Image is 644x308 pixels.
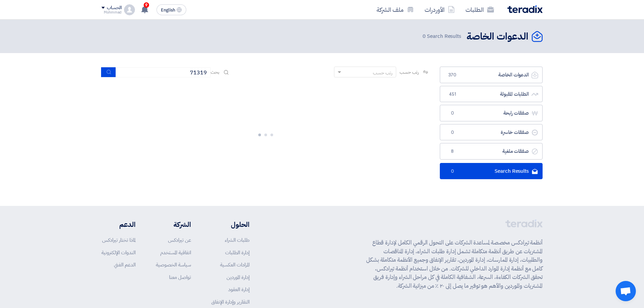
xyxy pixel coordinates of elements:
li: الحلول [211,219,249,230]
a: الطلبات المقبولة451 [440,86,543,102]
span: Search Results [423,32,461,40]
div: رتب حسب [373,69,392,76]
h2: الدعوات الخاصة [467,30,528,43]
a: الأوردرات [419,2,460,18]
a: صفقات رابحة0 [440,105,543,121]
a: صفقات خاسرة0 [440,124,543,141]
img: profile_test.png [124,4,135,15]
a: طلبات الشراء [225,236,249,244]
div: دردشة مفتوحة [616,281,636,301]
li: الدعم [101,219,136,230]
a: إدارة العقود [228,286,249,293]
a: اتفاقية المستخدم [160,249,191,256]
span: 9 [144,2,149,8]
span: English [161,8,175,13]
a: التقارير وإدارة الإنفاق [211,298,249,306]
span: 0 [448,129,456,136]
div: Mohmmad [101,10,121,14]
div: الحساب [107,5,121,11]
span: 0 [448,110,456,117]
span: 0 [423,32,426,40]
input: ابحث بعنوان أو رقم الطلب [116,67,211,77]
a: المزادات العكسية [220,261,249,268]
span: رتب حسب [400,69,419,76]
a: ملف الشركة [371,2,419,18]
a: الدعم الفني [114,261,136,268]
a: سياسة الخصوصية [156,261,191,268]
a: لماذا تختار تيرادكس [102,236,136,244]
a: تواصل معنا [169,274,191,281]
a: Search Results0 [440,163,543,180]
span: بحث [211,69,219,76]
a: الندوات الإلكترونية [101,249,136,256]
a: إدارة الموردين [226,274,249,281]
span: 8 [448,148,456,155]
a: إدارة الطلبات [225,249,249,256]
button: English [157,4,186,15]
img: Teradix logo [507,5,543,13]
a: عن تيرادكس [168,236,191,244]
li: الشركة [156,219,191,230]
span: 451 [448,91,456,98]
span: 0 [448,168,456,175]
a: الطلبات [460,2,499,18]
span: 370 [448,72,456,78]
a: الدعوات الخاصة370 [440,67,543,83]
p: أنظمة تيرادكس مخصصة لمساعدة الشركات على التحول الرقمي الكامل لإدارة قطاع المشتريات عن طريق أنظمة ... [366,238,543,290]
a: صفقات ملغية8 [440,143,543,160]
